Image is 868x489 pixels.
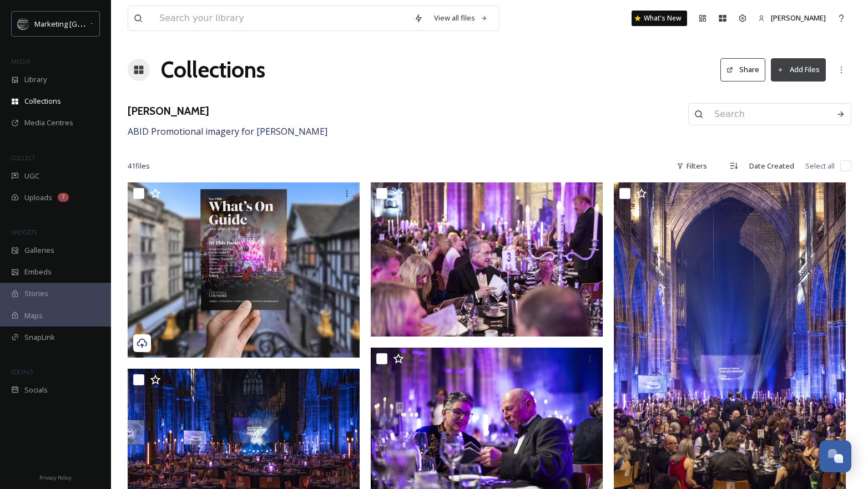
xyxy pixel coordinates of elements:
span: Stories [24,288,48,299]
span: Select all [805,161,835,171]
h3: [PERSON_NAME] [128,103,327,119]
input: Search your library [154,6,408,30]
div: Filters [671,155,713,177]
span: Marketing [GEOGRAPHIC_DATA] [34,18,140,29]
img: Whats On Mock.jpg [128,182,360,358]
a: View all files [428,7,493,29]
span: MEDIA [11,57,31,65]
div: Date Created [744,155,800,177]
button: Open Chat [819,440,851,472]
span: Privacy Policy [39,474,72,481]
span: 41 file s [128,161,150,171]
span: [PERSON_NAME] [771,13,826,23]
a: Collections [161,53,265,86]
img: Event _45.JPG [371,182,603,337]
span: Maps [24,310,43,321]
span: Media Centres [24,118,73,128]
span: Socials [24,385,48,395]
button: Add Files [771,58,826,81]
span: SnapLink [24,332,55,343]
img: MC-Logo-01.svg [18,18,29,29]
a: Privacy Policy [39,470,72,483]
span: WIDGETS [11,228,37,236]
span: SOCIALS [11,368,33,376]
span: Collections [24,96,61,106]
div: 7 [58,193,69,202]
button: Share [720,58,765,81]
span: ABID Promotional imagery for [PERSON_NAME] [128,125,327,137]
a: [PERSON_NAME] [753,7,831,29]
span: Library [24,74,47,85]
span: Uploads [24,192,52,203]
span: Embeds [24,267,52,277]
span: COLLECT [11,154,35,162]
span: UGC [24,171,39,181]
span: Galleries [24,245,54,256]
input: Search [709,102,831,126]
a: What's New [632,11,687,26]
